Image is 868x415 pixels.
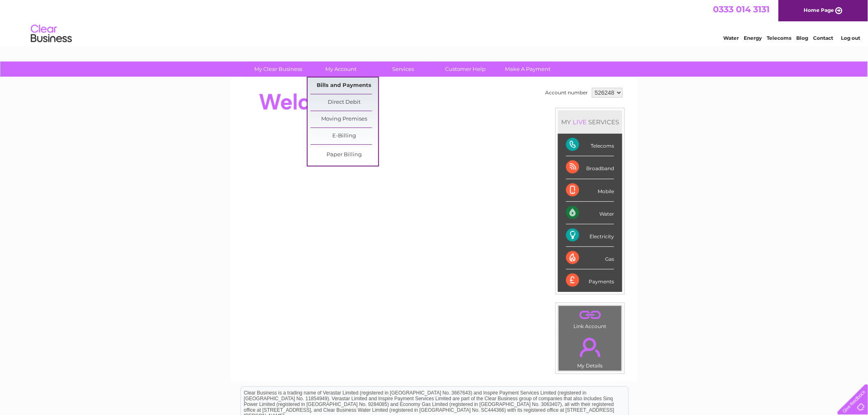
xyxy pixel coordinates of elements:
a: Water [724,35,739,41]
a: Energy [744,35,762,41]
a: Moving Premises [311,111,378,128]
a: My Account [307,62,375,77]
a: . [561,308,619,322]
td: Account number [543,86,590,100]
a: Make A Payment [494,62,562,77]
div: Water [566,202,614,224]
div: Payments [566,269,614,292]
a: . [561,333,619,362]
div: Broadband [566,156,614,179]
a: Log out [841,35,860,41]
a: Paper Billing [311,147,378,163]
div: LIVE [571,118,588,126]
a: Blog [797,35,809,41]
a: Bills and Payments [311,78,378,94]
td: My Details [558,331,622,371]
div: Gas [566,247,614,269]
a: Services [370,62,437,77]
div: MY SERVICES [558,110,622,134]
a: Customer Help [432,62,500,77]
a: 0333 014 3131 [713,4,770,14]
div: Mobile [566,179,614,202]
a: My Clear Business [245,62,313,77]
a: Direct Debit [311,94,378,111]
div: Telecoms [566,134,614,156]
div: Electricity [566,224,614,247]
td: Link Account [558,306,622,331]
div: Clear Business is a trading name of Verastar Limited (registered in [GEOGRAPHIC_DATA] No. 3667643... [241,5,628,40]
a: Contact [813,35,834,41]
img: logo.png [30,21,72,46]
a: Telecoms [767,35,792,41]
a: E-Billing [311,128,378,144]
